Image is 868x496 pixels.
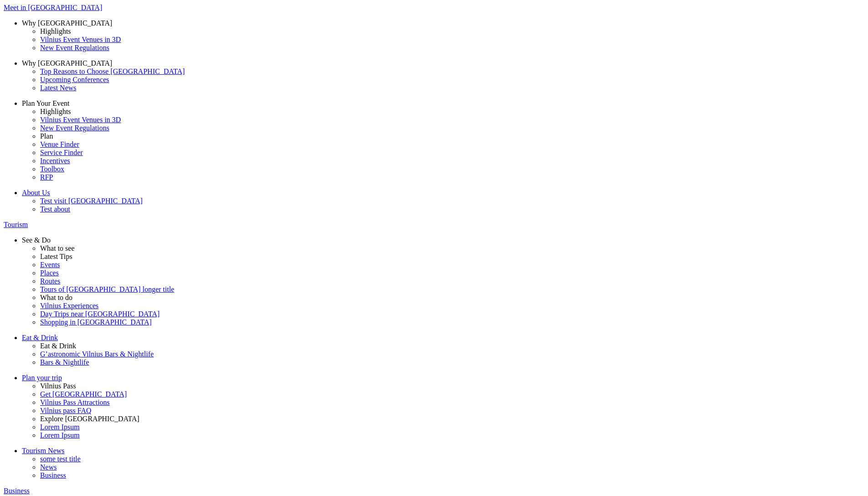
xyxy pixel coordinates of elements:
[40,358,89,366] span: Bars & Nightlife
[40,310,864,318] a: Day Trips near [GEOGRAPHIC_DATA]
[40,382,76,390] span: Vilnius Pass
[40,277,864,285] a: Routes
[40,244,75,252] span: What to see
[40,253,72,260] span: Latest Tips
[40,318,864,326] a: Shopping in [GEOGRAPHIC_DATA]
[40,358,864,367] a: Bars & Nightlife
[22,236,51,244] span: See & Do
[22,334,58,341] span: Eat & Drink
[40,44,864,52] a: New Event Regulations
[40,318,152,326] span: Shopping in [GEOGRAPHIC_DATA]
[40,197,864,205] a: Test visit [GEOGRAPHIC_DATA]
[40,165,864,173] a: Toolbox
[40,277,60,285] span: Routes
[40,140,864,149] a: Venue Finder
[40,423,864,431] a: Lorem Ipsum
[40,44,109,52] span: New Event Regulations
[40,124,109,132] span: New Event Regulations
[40,390,127,398] span: Get [GEOGRAPHIC_DATA]
[40,269,59,277] span: Places
[40,149,83,156] span: Service Finder
[40,84,864,92] a: Latest News
[40,294,72,301] span: What to do
[40,76,864,84] a: Upcoming Conferences
[40,261,864,269] a: Events
[22,99,69,107] span: Plan Your Event
[4,221,864,229] a: Tourism
[40,350,154,358] span: G’astronomic Vilnius Bars & Nightlife
[40,431,80,439] span: Lorem Ipsum
[40,463,56,471] span: News
[22,19,112,27] span: Why [GEOGRAPHIC_DATA]
[40,173,53,181] span: RFP
[40,423,80,431] span: Lorem Ipsum
[40,342,76,350] span: Eat & Drink
[40,350,864,358] a: G’astronomic Vilnius Bars & Nightlife
[40,132,53,140] span: Plan
[40,431,864,439] a: Lorem Ipsum
[22,189,50,196] span: About Us
[40,157,864,165] a: Incentives
[40,36,864,44] a: Vilnius Event Venues in 3D
[40,471,66,479] span: Business
[40,157,70,165] span: Incentives
[22,334,864,342] a: Eat & Drink
[40,407,92,414] span: Vilnius pass FAQ
[40,140,79,148] span: Venue Finder
[4,487,864,495] a: Business
[40,463,864,471] a: News
[40,471,864,480] a: Business
[40,285,174,293] span: Tours of [GEOGRAPHIC_DATA] longer title
[40,407,864,415] a: Vilnius pass FAQ
[40,116,121,124] span: Vilnius Event Venues in 3D
[40,398,864,407] a: Vilnius Pass Attractions
[40,310,159,318] span: Day Trips near [GEOGRAPHIC_DATA]
[4,4,102,11] span: Meet in [GEOGRAPHIC_DATA]
[40,116,864,124] a: Vilnius Event Venues in 3D
[4,487,30,495] span: Business
[40,124,864,132] a: New Event Regulations
[40,390,864,398] a: Get [GEOGRAPHIC_DATA]
[40,455,864,463] a: some test title
[4,4,864,12] a: Meet in [GEOGRAPHIC_DATA]
[22,59,112,67] span: Why [GEOGRAPHIC_DATA]
[40,269,864,277] a: Places
[40,285,864,294] a: Tours of [GEOGRAPHIC_DATA] longer title
[22,447,864,455] a: Tourism News
[40,205,864,213] a: Test about
[40,302,98,310] span: Vilnius Experiences
[40,165,64,173] span: Toolbox
[40,302,864,310] a: Vilnius Experiences
[40,36,121,43] span: Vilnius Event Venues in 3D
[40,398,110,406] span: Vilnius Pass Attractions
[22,374,62,382] span: Plan your trip
[40,173,864,181] a: RFP
[40,67,864,76] a: Top Reasons to Choose [GEOGRAPHIC_DATA]
[40,149,864,157] a: Service Finder
[40,108,71,115] span: Highlights
[40,261,60,269] span: Events
[22,189,864,197] a: About Us
[40,415,139,423] span: Explore [GEOGRAPHIC_DATA]
[4,221,28,228] span: Tourism
[22,374,864,382] a: Plan your trip
[40,27,71,35] span: Highlights
[22,447,65,455] span: Tourism News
